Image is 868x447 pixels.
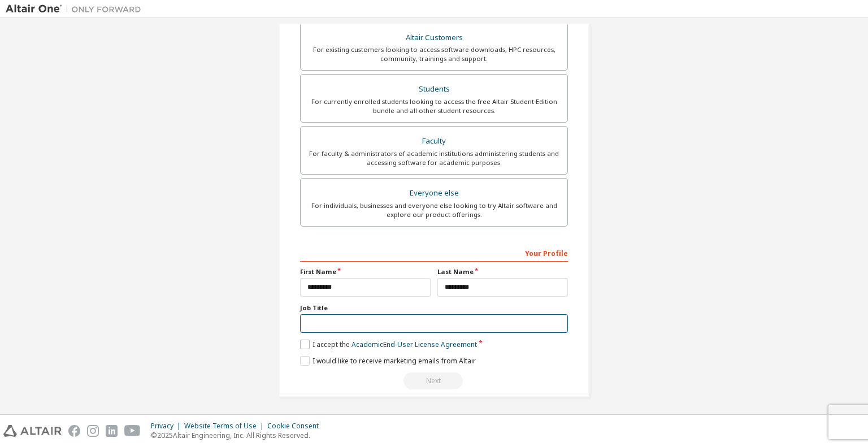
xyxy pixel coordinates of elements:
[184,422,267,431] div: Website Terms of Use
[307,30,561,46] div: Altair Customers
[300,372,568,389] div: Read and acccept EULA to continue
[307,81,561,97] div: Students
[3,425,62,437] img: altair_logo.svg
[87,425,99,437] img: instagram.svg
[307,45,561,63] div: For existing customers looking to access software downloads, HPC resources, community, trainings ...
[124,425,141,437] img: youtube.svg
[300,244,568,262] div: Your Profile
[307,133,561,149] div: Faculty
[307,97,561,115] div: For currently enrolled students looking to access the free Altair Student Edition bundle and all ...
[6,3,147,15] img: Altair One
[267,422,325,431] div: Cookie Consent
[437,267,568,276] label: Last Name
[307,185,561,201] div: Everyone else
[151,422,184,431] div: Privacy
[68,425,80,437] img: facebook.svg
[307,149,561,167] div: For faculty & administrators of academic institutions administering students and accessing softwa...
[300,340,477,349] label: I accept the
[300,303,568,313] label: Job Title
[151,431,325,440] p: © 2025 Altair Engineering, Inc. All Rights Reserved.
[300,356,476,366] label: I would like to receive marketing emails from Altair
[106,425,118,437] img: linkedin.svg
[307,201,561,219] div: For individuals, businesses and everyone else looking to try Altair software and explore our prod...
[351,340,477,349] a: Academic End-User License Agreement
[300,267,431,276] label: First Name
